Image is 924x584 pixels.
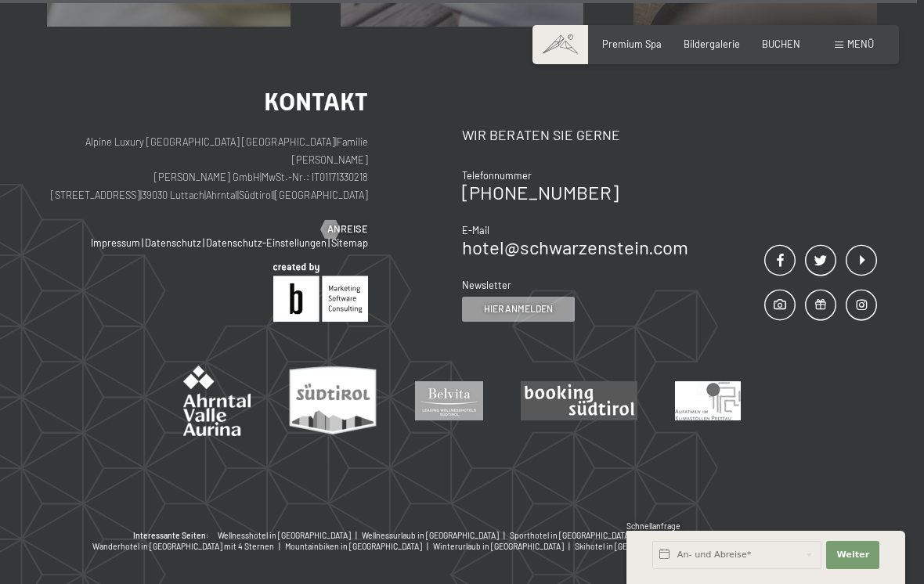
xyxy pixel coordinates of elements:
img: Brandnamic GmbH | Leading Hospitality Solutions [273,263,368,322]
span: Wellnesshotel in [GEOGRAPHIC_DATA] [218,531,351,540]
span: | [260,171,262,183]
span: | [328,236,330,249]
span: Anreise [327,222,368,236]
a: Winterurlaub in [GEOGRAPHIC_DATA] | [433,541,575,553]
span: Wir beraten Sie gerne [462,126,620,143]
button: Weiter [826,541,879,569]
span: | [500,531,510,540]
span: | [204,189,206,201]
a: Wanderhotel in [GEOGRAPHIC_DATA] mit 4 Sternen | [92,541,285,553]
b: Interessante Seiten: [133,530,209,542]
span: | [203,236,204,249]
span: Hier anmelden [484,302,553,315]
span: Newsletter [462,279,511,291]
span: Skihotel in [GEOGRAPHIC_DATA] [575,542,688,551]
span: | [237,189,239,201]
a: Datenschutz-Einstellungen [206,236,327,249]
span: | [335,135,337,148]
span: Weiter [836,549,869,561]
span: | [142,236,143,249]
span: | [273,189,275,201]
span: Sporthotel in [GEOGRAPHIC_DATA] [510,531,632,540]
a: Bildergalerie [684,38,740,50]
a: Datenschutz [145,236,201,249]
a: Anreise [321,222,368,236]
a: Sporthotel in [GEOGRAPHIC_DATA] | [510,530,643,542]
span: | [565,542,575,551]
span: Winterurlaub in [GEOGRAPHIC_DATA] [433,542,564,551]
a: Premium Spa [602,38,662,50]
span: Wanderhotel in [GEOGRAPHIC_DATA] mit 4 Sternen [92,542,274,551]
a: Wellnessurlaub in [GEOGRAPHIC_DATA] | [362,530,510,542]
a: Skihotel in [GEOGRAPHIC_DATA] | [575,541,698,553]
a: Wellnesshotel in [GEOGRAPHIC_DATA] | [218,530,362,542]
a: [PHONE_NUMBER] [462,181,619,204]
span: | [424,542,433,551]
span: Mountainbiken in [GEOGRAPHIC_DATA] [285,542,422,551]
a: Impressum [91,236,140,249]
span: E-Mail [462,224,489,236]
a: BUCHEN [762,38,800,50]
a: Mountainbiken in [GEOGRAPHIC_DATA] | [285,541,433,553]
span: | [276,542,285,551]
p: Alpine Luxury [GEOGRAPHIC_DATA] [GEOGRAPHIC_DATA] Familie [PERSON_NAME] [PERSON_NAME] GmbH MwSt.-... [47,133,368,204]
span: Schnellanfrage [626,521,680,531]
span: | [352,531,362,540]
a: hotel@schwarzenstein.com [462,236,688,258]
a: Sitemap [331,236,368,249]
span: | [140,189,142,201]
span: Kontakt [264,87,368,117]
span: Telefonnummer [462,169,532,182]
span: Menü [847,38,874,50]
span: Wellnessurlaub in [GEOGRAPHIC_DATA] [362,531,499,540]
